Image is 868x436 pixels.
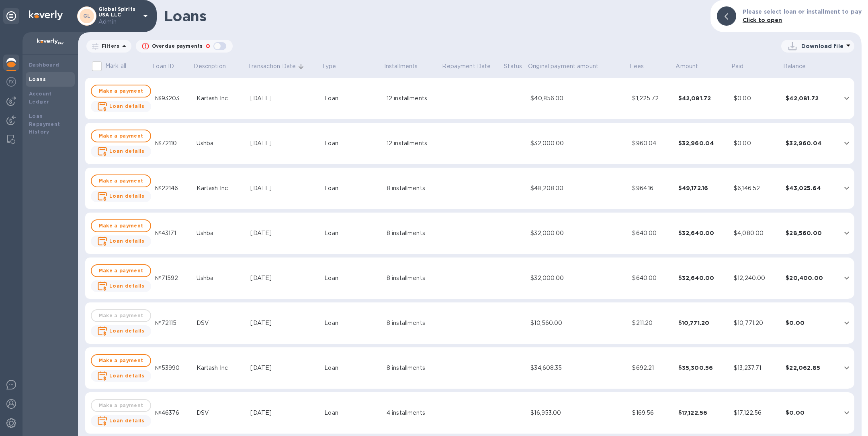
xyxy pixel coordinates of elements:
div: Loan [324,319,380,327]
h1: Loans [164,8,704,24]
div: Loan [324,184,380,193]
div: $0.00 [734,94,779,103]
b: Loan details [109,328,145,334]
span: Make a payment [98,221,144,231]
b: Click to open [743,17,782,23]
b: Account Ledger [29,91,52,105]
span: Amount [676,62,708,71]
b: Please select loan or installment to pay [743,8,862,15]
button: Make a payment [91,174,151,187]
p: Transaction Date [248,62,296,71]
span: Description [194,62,236,71]
p: Installments [384,62,418,71]
div: $640.00 [632,229,671,237]
div: [DATE] [250,94,318,103]
div: Ushba [197,274,244,282]
div: $28,560.00 [786,229,833,237]
div: $22,062.85 [786,364,833,372]
span: Loan ID [152,62,184,71]
div: $10,771.20 [734,319,779,327]
button: Overdue payments0 [136,40,233,53]
button: expand row [841,317,853,329]
button: expand row [841,227,853,239]
button: Loan details [91,146,151,157]
div: $12,240.00 [734,274,779,282]
button: Loan details [91,370,151,382]
img: Logo [29,10,63,20]
div: 8 installments [387,364,438,372]
b: Dashboard [29,62,59,68]
div: Kartash Inc [197,364,244,372]
div: №72110 [155,139,190,148]
span: Make a payment [98,356,144,365]
p: Type [322,62,336,71]
p: Download file [801,42,843,50]
button: Loan details [91,280,151,292]
div: Kartash Inc [197,184,244,193]
div: $32,640.00 [678,229,727,237]
b: GL [83,13,91,19]
div: $17,122.56 [734,409,779,417]
div: $17,122.56 [678,409,727,417]
p: Global Spirits USA LLC [98,6,139,26]
span: Paid [731,62,754,71]
p: Balance [783,62,806,71]
button: expand row [841,182,853,194]
b: Loan Repayment History [29,113,60,135]
div: $1,225.72 [632,94,671,103]
button: Loan details [91,191,151,202]
span: Make a payment [98,266,144,276]
p: Admin [98,18,139,26]
div: Unpin categories [3,8,19,24]
b: Loan details [109,373,145,379]
div: $169.56 [632,409,671,417]
button: Make a payment [91,219,151,232]
div: [DATE] [250,139,318,148]
button: Loan details [91,415,151,427]
div: $32,000.00 [530,274,626,282]
b: Loan details [109,193,145,199]
div: $35,300.56 [678,364,727,372]
p: Amount [676,62,698,71]
p: Original payment amount [528,62,598,71]
div: Loan [324,139,380,148]
div: $32,960.04 [678,139,727,147]
div: $0.00 [786,409,833,417]
button: expand row [841,92,853,104]
button: Make a payment [91,85,151,97]
span: Make a payment [98,131,144,141]
p: Filters [98,43,119,49]
p: Fees [630,62,644,71]
div: [DATE] [250,184,318,193]
button: Make a payment [91,354,151,367]
span: Make a payment [98,176,144,186]
div: $16,953.00 [530,409,626,417]
div: DSV [197,319,244,327]
div: 4 installments [387,409,438,417]
div: $6,146.52 [734,184,779,193]
div: $49,172.16 [678,184,727,192]
div: $32,000.00 [530,229,626,237]
button: expand row [841,137,853,149]
div: $34,608.35 [530,364,626,372]
div: $964.16 [632,184,671,193]
div: $0.00 [786,319,833,327]
p: Loan ID [152,62,174,71]
div: $40,856.00 [530,94,626,103]
div: №53990 [155,364,190,372]
div: $48,208.00 [530,184,626,193]
div: $20,400.00 [786,274,833,282]
div: №71592 [155,274,190,282]
div: №93203 [155,94,190,103]
div: $640.00 [632,274,671,282]
div: 12 installments [387,139,438,148]
div: $4,080.00 [734,229,779,237]
b: Loan details [109,103,145,109]
p: Status [504,62,522,71]
span: Type [322,62,347,71]
div: $42,081.72 [678,94,727,102]
div: [DATE] [250,229,318,237]
div: №72115 [155,319,190,327]
p: Mark all [105,62,126,70]
div: 12 installments [387,94,438,103]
